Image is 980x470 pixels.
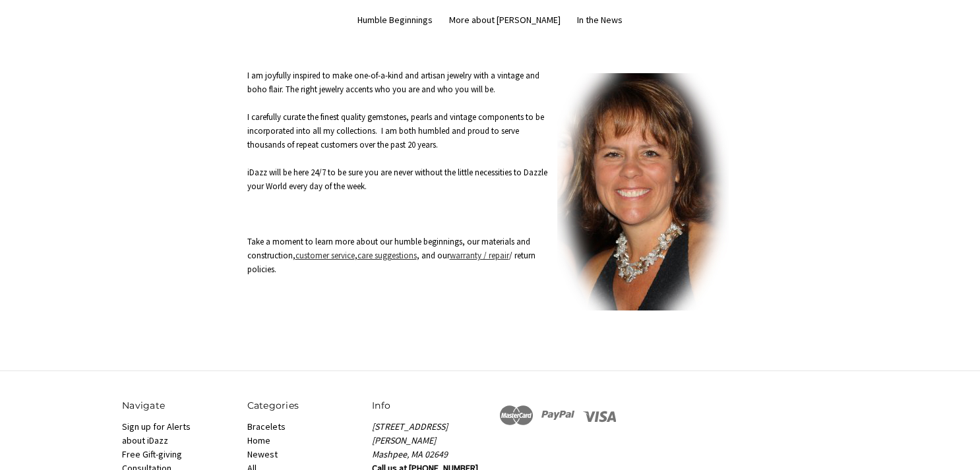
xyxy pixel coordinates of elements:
a: Home [247,434,270,446]
a: about iDazz [122,434,168,446]
img: trishpic.jpg [557,73,729,310]
a: In the News [577,13,623,27]
h5: Categories [247,399,359,413]
span: I carefully curate the finest quality gemstones, pearls and vintage components to be incorporated... [247,111,544,150]
a: Sign up for Alerts [122,421,191,432]
a: Newest [247,448,278,460]
span: Take a moment to learn more about our humble beginnings, our materials and construction, , , and ... [247,236,536,275]
a: Humble Beginnings [357,13,433,27]
a: care suggestions [357,250,417,261]
span: I am joyfully inspired to make one-of-a-kind and artisan jewelry with a vintage and boho flair. T... [247,70,539,95]
a: Bracelets [247,421,286,432]
h5: Info [372,399,483,413]
a: More about [PERSON_NAME] [449,13,561,27]
a: warranty / repair [450,250,509,261]
a: customer service [295,250,355,261]
h5: Navigate [122,399,233,413]
address: [STREET_ADDRESS][PERSON_NAME] Mashpee, MA 02649 [372,420,483,461]
span: iDazz will be here 24/7 to be sure you are never without the little necessities to Dazzle your Wo... [247,167,547,192]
